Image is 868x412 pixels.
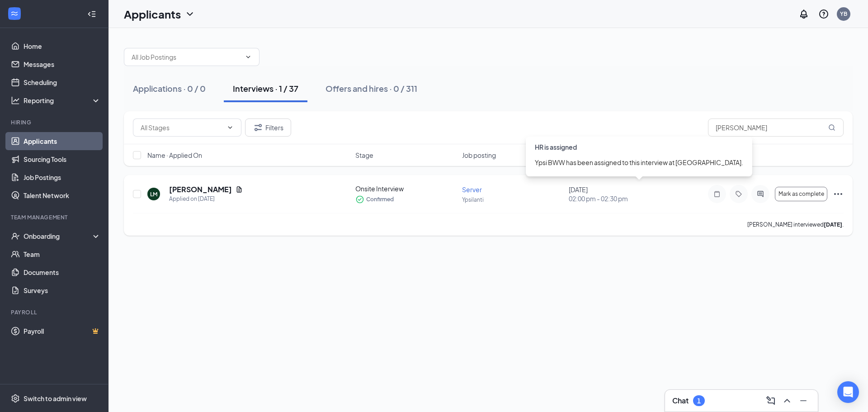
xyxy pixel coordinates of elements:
span: Mark as complete [778,191,824,197]
p: [PERSON_NAME] interviewed . [747,221,844,228]
span: Server [462,185,482,194]
div: Reporting [24,96,101,105]
a: Surveys [24,281,101,299]
svg: Tag [733,190,744,198]
svg: Filter [253,122,264,133]
a: Scheduling [24,73,101,91]
div: Interviews · 1 / 37 [233,83,298,94]
svg: ChevronDown [184,9,195,19]
div: Onsite Interview [355,184,457,193]
svg: ChevronDown [245,53,252,61]
svg: Analysis [11,96,20,105]
p: Ypsilanti [462,196,563,204]
button: Mark as complete [775,187,827,201]
svg: Collapse [87,9,96,19]
div: Hiring [11,118,99,126]
div: Switch to admin view [24,394,87,403]
button: Minimize [796,393,811,408]
button: ChevronUp [780,393,794,408]
svg: ChevronDown [226,124,234,131]
div: Applications · 0 / 0 [133,83,206,94]
a: Messages [24,55,101,73]
a: Team [24,245,101,263]
div: Team Management [11,213,99,221]
b: [DATE] [824,221,842,228]
h5: [PERSON_NAME] [169,185,232,194]
div: Applied on [DATE] [169,194,243,204]
div: YB [840,10,847,18]
span: HR is assigned [535,143,577,151]
div: Onboarding [24,232,93,241]
a: PayrollCrown [24,322,101,340]
input: All Stages [141,123,223,133]
div: Open Intercom Messenger [837,381,859,403]
span: Ypsi BWW has been assigned to this interview at [GEOGRAPHIC_DATA]. [535,158,743,166]
svg: QuestionInfo [818,9,829,19]
a: Talent Network [24,186,101,204]
svg: Ellipses [833,189,844,199]
svg: Document [236,186,243,193]
button: ComposeMessage [764,393,778,408]
svg: Notifications [798,9,809,19]
svg: Note [712,190,722,198]
input: All Job Postings [132,52,241,62]
h3: Chat [672,396,689,406]
svg: MagnifyingGlass [828,124,835,131]
svg: WorkstreamLogo [10,9,19,18]
span: Job posting [462,151,496,160]
span: Stage [355,151,373,160]
div: Payroll [11,308,99,316]
svg: CheckmarkCircle [355,195,364,204]
span: 02:00 pm - 02:30 pm [569,194,670,203]
div: Offers and hires · 0 / 311 [325,83,417,94]
a: Home [24,37,101,55]
h1: Applicants [124,6,181,22]
input: Search in interviews [708,118,844,137]
svg: ComposeMessage [765,395,776,406]
div: [DATE] [569,185,670,203]
a: Applicants [24,132,101,150]
svg: UserCheck [11,232,20,241]
svg: ActiveChat [755,190,766,198]
svg: Minimize [798,395,809,406]
span: Confirmed [366,195,394,204]
div: 1 [697,397,701,405]
span: Name · Applied On [147,151,202,160]
button: Filter Filters [245,118,291,137]
div: LM [150,190,157,198]
svg: ChevronUp [782,395,793,406]
a: Documents [24,263,101,281]
svg: Settings [11,394,20,403]
a: Job Postings [24,168,101,186]
a: Sourcing Tools [24,150,101,168]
